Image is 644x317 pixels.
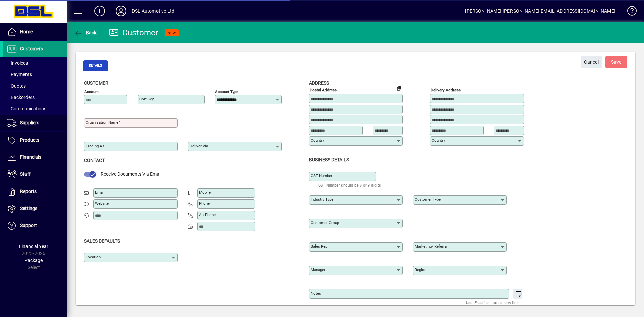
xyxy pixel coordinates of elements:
[466,299,519,306] mat-hint: Use 'Enter' to start a new line
[84,238,120,244] span: Sales defaults
[311,267,325,272] mat-label: Manager
[20,29,33,34] span: Home
[132,6,174,16] div: DSL Automotive Ltd
[318,181,381,189] mat-hint: GST Number should be 8 or 9 digits
[611,57,622,68] span: ave
[3,183,67,200] a: Reports
[311,138,324,143] mat-label: Country
[168,31,176,35] span: NEW
[3,23,67,40] a: Home
[415,267,426,272] mat-label: Region
[465,6,615,16] div: [PERSON_NAME] [PERSON_NAME][EMAIL_ADDRESS][DOMAIN_NAME]
[581,56,602,68] button: Cancel
[3,132,67,149] a: Products
[199,201,210,206] mat-label: Phone
[67,27,104,39] app-page-header-button: Back
[20,189,37,194] span: Reports
[72,27,98,39] button: Back
[20,46,43,51] span: Customers
[7,106,46,111] span: Communications
[611,59,614,65] span: S
[74,30,97,35] span: Back
[3,166,67,183] a: Staff
[394,83,405,93] button: Copy to Delivery address
[309,157,349,162] span: Business details
[3,103,67,114] a: Communications
[109,27,158,38] div: Customer
[199,190,211,195] mat-label: Mobile
[311,291,321,296] mat-label: Notes
[20,154,41,160] span: Financials
[24,258,43,263] span: Package
[20,223,37,228] span: Support
[84,158,105,163] span: Contact
[215,89,238,94] mat-label: Account Type
[86,255,101,259] mat-label: Location
[86,144,104,148] mat-label: Trading as
[311,244,327,249] mat-label: Sales rep
[622,1,636,23] a: Knowledge Base
[3,80,67,92] a: Quotes
[95,201,109,206] mat-label: Website
[83,60,108,71] span: Details
[3,69,67,80] a: Payments
[190,144,208,148] mat-label: Deliver via
[84,80,108,86] span: Customer
[3,57,67,69] a: Invoices
[415,244,448,249] mat-label: Marketing/ Referral
[7,95,35,100] span: Backorders
[110,5,132,17] button: Profile
[3,200,67,217] a: Settings
[19,244,48,249] span: Financial Year
[101,171,161,177] span: Receive Documents Via Email
[7,83,26,89] span: Quotes
[3,217,67,234] a: Support
[605,56,627,68] button: Save
[584,57,599,68] span: Cancel
[89,5,110,17] button: Add
[311,197,333,202] mat-label: Industry type
[199,212,216,217] mat-label: Alt Phone
[415,197,441,202] mat-label: Customer type
[309,80,329,86] span: Address
[20,137,39,143] span: Products
[20,171,31,177] span: Staff
[3,92,67,103] a: Backorders
[7,72,32,77] span: Payments
[432,138,445,143] mat-label: Country
[20,120,39,125] span: Suppliers
[84,89,99,94] mat-label: Account
[311,173,332,178] mat-label: GST Number
[3,115,67,131] a: Suppliers
[311,220,339,225] mat-label: Customer group
[95,190,105,195] mat-label: Email
[7,60,28,66] span: Invoices
[3,149,67,166] a: Financials
[20,206,37,211] span: Settings
[139,97,154,101] mat-label: Sort key
[86,120,118,125] mat-label: Organisation name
